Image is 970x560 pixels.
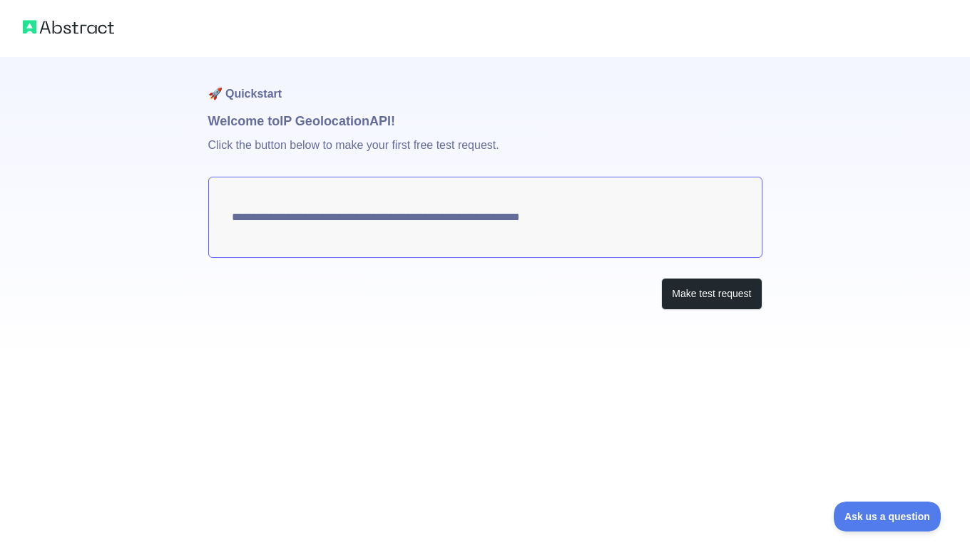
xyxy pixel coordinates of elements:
[208,111,762,131] h1: Welcome to IP Geolocation API!
[208,57,762,111] h1: 🚀 Quickstart
[834,502,941,532] iframe: Toggle Customer Support
[208,131,762,177] p: Click the button below to make your first free test request.
[23,17,114,37] img: Abstract logo
[661,278,762,310] button: Make test request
